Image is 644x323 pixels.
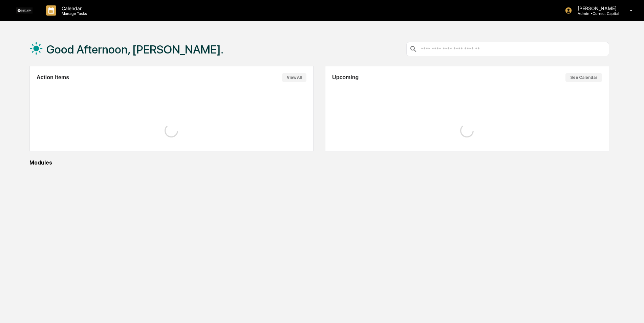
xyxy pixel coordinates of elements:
[16,7,33,14] img: logo
[572,5,620,11] p: [PERSON_NAME]
[572,11,620,16] p: Admin • Correct Capital
[56,5,90,11] p: Calendar
[37,74,69,81] h2: Action Items
[332,74,359,81] h2: Upcoming
[46,43,223,56] h1: Good Afternoon, [PERSON_NAME].
[282,73,306,82] button: View All
[56,11,90,16] p: Manage Tasks
[565,73,602,82] button: See Calendar
[29,159,609,166] div: Modules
